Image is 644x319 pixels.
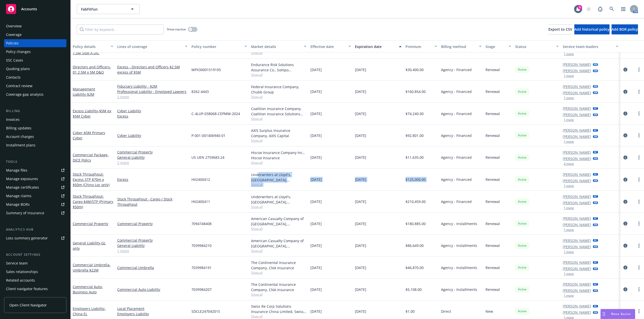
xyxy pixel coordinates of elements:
a: Accounts [4,2,66,16]
span: Show all [251,161,306,165]
div: SSC Cases [6,56,23,64]
a: Excess [117,177,187,182]
a: circleInformation [622,286,628,292]
span: Nova Assist [611,312,631,316]
a: Manage certificates [4,183,66,191]
span: SDCLE24704201S [191,309,220,314]
button: Stage [484,40,513,52]
span: $30,400.00 [406,67,424,72]
a: Fiduciary Liability - $2M [117,84,187,89]
a: [PERSON_NAME] [563,310,591,315]
span: - Cargo $4M/STP (Primary $50m) [73,194,113,209]
div: Manage BORs [6,200,30,208]
a: Management Liability [73,87,95,97]
span: [DATE] [355,111,366,116]
a: Manage exposures [4,175,66,183]
a: [PERSON_NAME] [563,238,591,243]
div: AXIS Surplus Insurance Company, AXIS Capital [251,128,306,138]
span: Agency - Financed [441,177,472,182]
button: Nova Assist [600,309,635,319]
div: Account settings [4,252,66,257]
div: Account charges [6,133,34,141]
a: more [636,132,642,138]
a: Search [607,4,617,14]
span: Renewal [486,265,500,270]
div: Service team leaders [563,44,613,49]
div: Expiration date [355,44,396,49]
button: 1 more [564,272,574,275]
a: [PERSON_NAME] [563,266,591,271]
div: Premium [406,44,432,49]
a: Commercial Auto Liability [117,287,187,292]
div: Service team [6,259,28,267]
div: American Casualty Company of [GEOGRAPHIC_DATA], [US_STATE], CNA Insurance [251,238,306,249]
span: Agency - Financed [441,89,472,94]
span: $125,000.00 [406,177,426,182]
div: Market details [251,44,301,49]
button: Lines of coverage [115,40,189,52]
span: Add historical policy [574,27,610,32]
span: HV2400412 [191,177,210,182]
span: 8262-4443 [191,89,209,94]
span: [DATE] [355,177,366,182]
span: [DATE] [355,309,366,314]
span: $86,649.00 [406,243,424,248]
span: - $2M [86,92,94,97]
span: [DATE] [310,155,322,160]
span: $210,459.00 [406,199,426,204]
span: Active [517,287,527,292]
div: Endurance Risk Solutions Assurance Co., Sompo International, RT Specialty Insurance Services, LLC... [251,62,306,73]
a: Cyber Liability [117,108,187,114]
span: [DATE] [355,67,366,72]
span: C-4LUP-038068-CEPMM-2024 [191,111,240,116]
a: Client navigator features [4,285,66,293]
div: Summary of insurance [6,209,44,217]
div: Billing [4,109,66,114]
span: Agency - Installments [441,221,477,226]
span: Renewal [486,199,500,204]
a: [PERSON_NAME] [563,112,591,117]
span: Add BOR policy [612,27,638,32]
div: Policy number [191,44,241,49]
button: Effective date [308,40,353,52]
a: circleInformation [622,308,628,314]
span: Export to CSV [548,27,572,32]
button: 1 more [564,316,574,319]
a: Manage files [4,166,66,174]
a: Billing updates [4,124,66,132]
a: more [636,308,642,314]
a: more [636,199,642,205]
a: Employers Liability [117,311,187,316]
span: Renewal [486,133,500,138]
span: Renewal [486,243,500,248]
a: [PERSON_NAME] [563,156,591,161]
span: Renewal [486,221,500,226]
div: The Continental Insurance Company, CNA Insurance [251,282,306,292]
span: Active [517,67,527,72]
div: Hiscox Insurance Company Inc., Hiscox Insurance [251,150,306,161]
div: Status [515,44,553,49]
a: Loss summary generator [4,234,66,242]
a: [PERSON_NAME] [563,244,591,249]
span: - DICE Policy [73,152,109,163]
a: [PERSON_NAME] [563,178,591,183]
div: Lines of coverage [117,44,182,49]
a: [PERSON_NAME] [563,84,591,89]
a: Contacts [4,73,66,81]
a: [PERSON_NAME] [563,200,591,205]
a: circleInformation [622,89,628,95]
a: Quoting plans [4,65,66,73]
a: Stock Throughput - Cargo / Stock Throughput [117,196,187,207]
span: Show all [251,73,306,77]
a: General Liability [117,155,187,160]
span: [DATE] [355,265,366,270]
a: Commercial Property [117,221,187,226]
span: $11,635.00 [406,155,424,160]
a: [PERSON_NAME] [563,134,591,139]
span: [DATE] [355,155,366,160]
a: Policies [4,39,66,47]
span: Renewal [486,111,500,116]
a: more [636,177,642,183]
a: Manage claims [4,192,66,200]
button: 1 more [564,118,574,121]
